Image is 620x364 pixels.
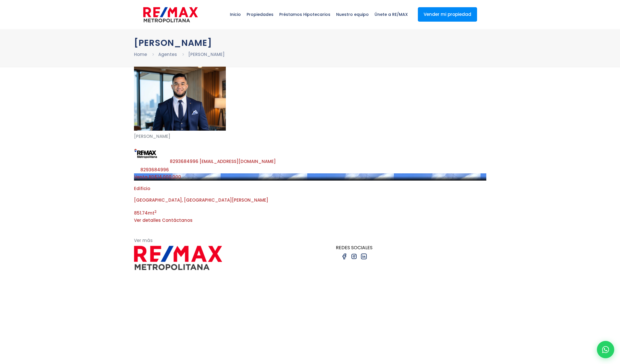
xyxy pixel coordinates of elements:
[158,51,177,57] a: Agentes
[381,320,405,326] a: Version Do
[134,319,486,327] p: Todos los derechos reservados © RE/MAX Metropolitana - Impulsado por
[134,67,226,131] img: Juan Carlos Garcia
[143,6,198,23] img: remax-metropolitana-logo
[162,217,193,223] span: Contáctanos
[372,6,411,23] span: Únete a RE/MAX
[134,244,222,272] img: remax metropolitana logo
[134,210,148,216] span: 851.74
[134,197,268,203] span: [GEOGRAPHIC_DATA], [GEOGRAPHIC_DATA][PERSON_NAME]
[200,158,276,164] a: [EMAIL_ADDRESS][DOMAIN_NAME]
[310,244,398,251] p: REDES SOCIALES
[222,268,310,280] a: Propiedades
[188,51,225,57] a: [PERSON_NAME]
[333,6,372,23] span: Nuestro equipo
[154,209,157,214] sup: 2
[134,237,153,243] span: Ver más
[222,280,310,292] a: Préstamos Hipotecarios
[360,253,367,260] img: linkedin.png
[134,133,486,140] p: [PERSON_NAME]
[222,244,310,251] p: MENÚ
[149,174,181,180] span: RD$
[418,7,477,22] a: Vender mi propiedad
[227,6,244,23] span: Inicio
[351,253,358,260] img: instagram.png
[134,174,148,180] span: Venta
[134,217,161,223] span: Ver detalles
[222,305,310,317] a: Únete a RE/MAX
[398,244,486,266] p: Manténte al tanto de nuestras noticias y novedades del mercado inmobiliario.
[341,253,348,260] img: facebook.png
[134,272,222,315] p: RE/MAX Metropolitana tiene más de 200 Asociados, formando un equipo de inversionistas enfocados e...
[134,51,147,57] a: Home
[157,174,181,180] span: 14,000,000
[134,165,140,171] img: Icono Whatsapp
[134,173,486,224] a: Venta RD$14,000,000 Edificio [GEOGRAPHIC_DATA], [GEOGRAPHIC_DATA][PERSON_NAME] 851.74mt2 Ver deta...
[222,256,310,268] a: Inicio
[134,144,169,163] img: Remax Metropolitana
[276,6,333,23] span: Préstamos Hipotecarios
[244,6,276,23] span: Propiedades
[170,158,198,164] a: 8293684996
[222,292,310,305] a: Nuestro equipo
[134,167,169,173] a: Icono Whatsapp8293684996
[134,185,486,192] p: Edificio
[134,38,486,48] h1: [PERSON_NAME]
[134,210,157,216] span: mt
